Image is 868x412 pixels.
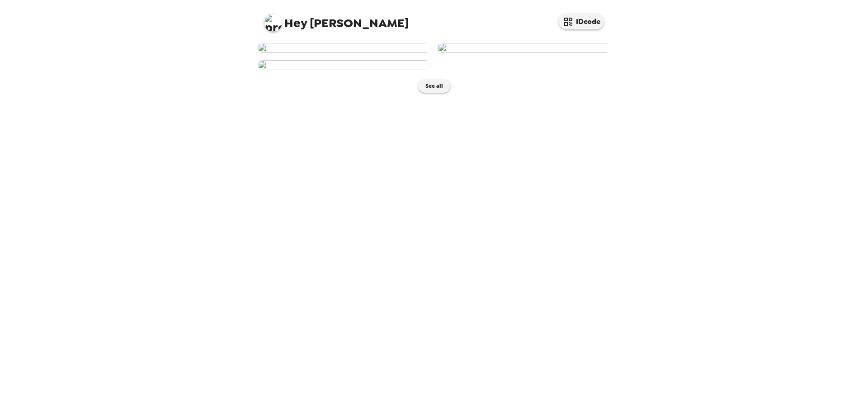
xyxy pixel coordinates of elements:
[258,43,430,53] img: user-273428
[264,9,409,29] span: [PERSON_NAME]
[559,14,604,29] button: IDcode
[258,60,430,70] img: user-272242
[264,14,282,32] img: profile pic
[438,43,610,53] img: user-272650
[284,15,307,31] span: Hey
[418,79,450,93] button: See all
